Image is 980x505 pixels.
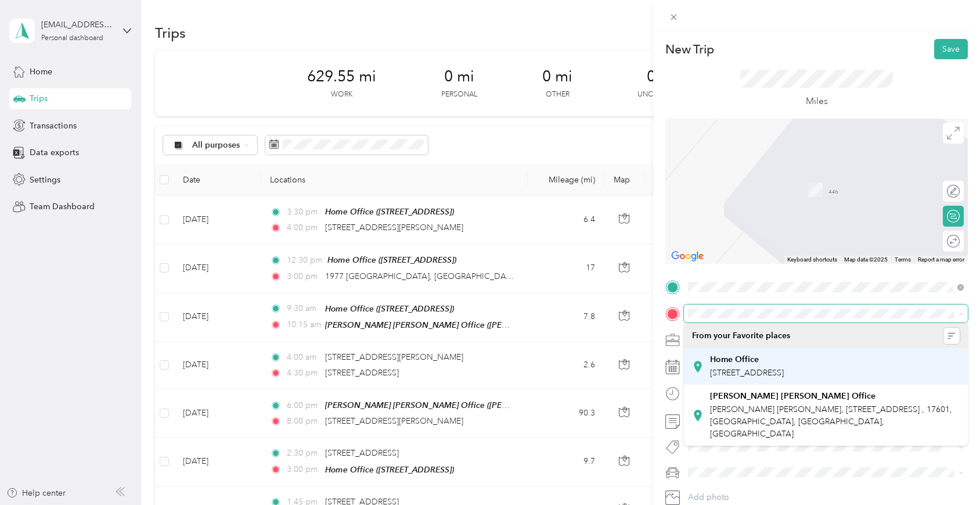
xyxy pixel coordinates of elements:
[844,256,888,263] span: Map data ©2025
[787,256,837,264] button: Keyboard shortcuts
[710,404,952,439] span: [PERSON_NAME] [PERSON_NAME], [STREET_ADDRESS] , 17601, [GEOGRAPHIC_DATA], [GEOGRAPHIC_DATA], [GEO...
[895,256,911,263] a: Terms (opens in new tab)
[710,391,875,402] strong: [PERSON_NAME] [PERSON_NAME] Office
[915,440,980,505] iframe: Everlance-gr Chat Button Frame
[692,331,790,341] span: From your Favorite places
[934,39,968,59] button: Save
[918,256,964,263] a: Report a map error
[668,249,707,264] a: Open this area in Google Maps (opens a new window)
[806,94,828,109] p: Miles
[665,41,714,58] p: New Trip
[668,249,707,264] img: Google
[710,354,759,365] strong: Home Office
[710,368,784,378] span: [STREET_ADDRESS]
